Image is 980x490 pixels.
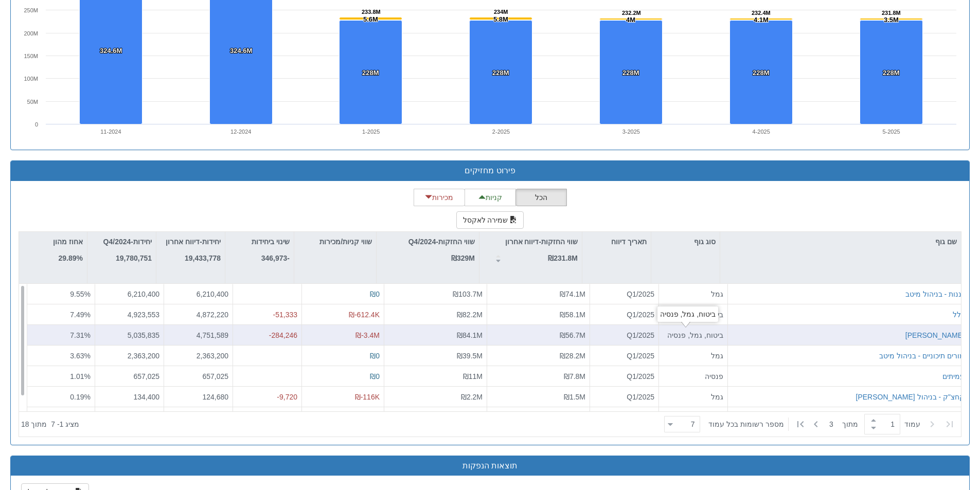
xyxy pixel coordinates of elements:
[594,309,654,319] div: Q1/2025
[829,419,842,429] span: 3
[515,189,567,206] button: הכל
[31,371,91,381] div: 1.01 %
[363,15,378,23] tspan: 5.6M
[237,309,297,319] div: -51,333
[362,129,380,135] text: 1-2025
[953,309,965,319] button: כלל
[31,350,91,360] div: 3.63 %
[252,236,290,247] p: שינוי ביחידות
[905,330,965,340] button: [PERSON_NAME]
[505,236,578,247] p: שווי החזקות-דיווח אחרון
[905,289,965,299] button: גננות - בניהול מיטב
[456,211,524,229] button: שמירה לאקסל
[53,236,83,247] p: אחוז מהון
[942,371,965,381] button: עמיתים
[35,121,38,128] text: 0
[651,232,720,251] div: סוג גוף
[370,351,380,359] span: ₪0
[451,254,475,262] strong: ₪329M
[594,330,654,340] div: Q1/2025
[168,350,228,360] div: 2,363,200
[856,391,965,402] div: קחצ"ק - בניהול [PERSON_NAME]
[594,391,654,402] div: Q1/2025
[622,129,640,135] text: 3-2025
[414,189,465,206] button: מכירות
[362,69,379,77] tspan: 228M
[230,129,251,135] text: 12-2024
[560,290,585,298] span: ₪74.1M
[753,69,770,77] tspan: 228M
[754,16,769,24] tspan: 4.1M
[185,254,221,262] strong: 19,433,778
[24,7,38,13] text: 250M
[294,232,376,251] div: שווי קניות/מכירות
[663,350,723,360] div: גמל
[31,289,91,299] div: 9.55 %
[408,236,475,247] p: שווי החזקות-Q4/2024
[492,129,510,135] text: 2-2025
[564,372,585,380] span: ₪7.8M
[457,310,483,318] span: ₪82.2M
[100,129,121,135] text: 11-2024
[622,69,639,77] tspan: 228M
[622,10,641,16] tspan: 232.2M
[461,392,483,401] span: ₪2.2M
[31,391,91,402] div: 0.19 %
[99,350,159,360] div: 2,363,200
[237,391,297,402] div: -9,720
[99,289,159,299] div: 6,210,400
[100,47,122,55] tspan: 324.6M
[493,15,508,23] tspan: 5.8M
[168,330,228,340] div: 4,751,589
[463,372,483,380] span: ₪11M
[560,331,585,339] span: ₪56.7M
[560,351,585,359] span: ₪28.2M
[663,289,723,299] div: גמל
[457,331,483,339] span: ₪84.1M
[904,419,920,429] span: ‏עמוד
[31,330,91,340] div: 7.31 %
[453,290,483,298] span: ₪103.7M
[708,419,784,429] span: ‏מספר רשומות בכל עמוד
[19,461,961,470] h3: תוצאות הנפקות
[882,10,901,16] tspan: 231.8M
[349,310,380,318] span: ₪-612.4K
[884,16,899,24] tspan: 3.5M
[21,413,79,435] div: ‏מציג 1 - 7 ‏ מתוך 18
[753,129,770,135] text: 4-2025
[168,391,228,402] div: 124,680
[99,309,159,319] div: 4,923,553
[879,350,965,360] button: מורים תיכוניים - בניהול מיטב
[657,306,719,322] div: ביטוח, גמל, פנסיה
[99,371,159,381] div: 657,025
[166,236,221,247] p: יחידות-דיווח אחרון
[560,310,585,318] span: ₪58.1M
[168,309,228,319] div: 4,872,220
[103,236,152,247] p: יחידות-Q4/2024
[663,371,723,381] div: פנסיה
[582,232,651,251] div: תאריך דיווח
[116,254,152,262] strong: 19,780,751
[99,391,159,402] div: 134,400
[752,10,771,16] tspan: 232.4M
[720,232,961,251] div: שם גוף
[594,350,654,360] div: Q1/2025
[261,254,290,262] strong: -346,973
[24,30,38,37] text: 200M
[663,330,723,340] div: ביטוח, גמל, פנסיה
[237,330,297,340] div: -284,246
[594,371,654,381] div: Q1/2025
[355,331,380,339] span: ₪-3.4M
[465,189,516,206] button: קניות
[230,47,252,55] tspan: 324.6M
[24,53,38,59] text: 150M
[626,16,635,24] tspan: 4M
[362,9,381,15] tspan: 233.8M
[27,99,38,105] text: 50M
[370,372,380,380] span: ₪0
[548,254,578,262] strong: ₪231.8M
